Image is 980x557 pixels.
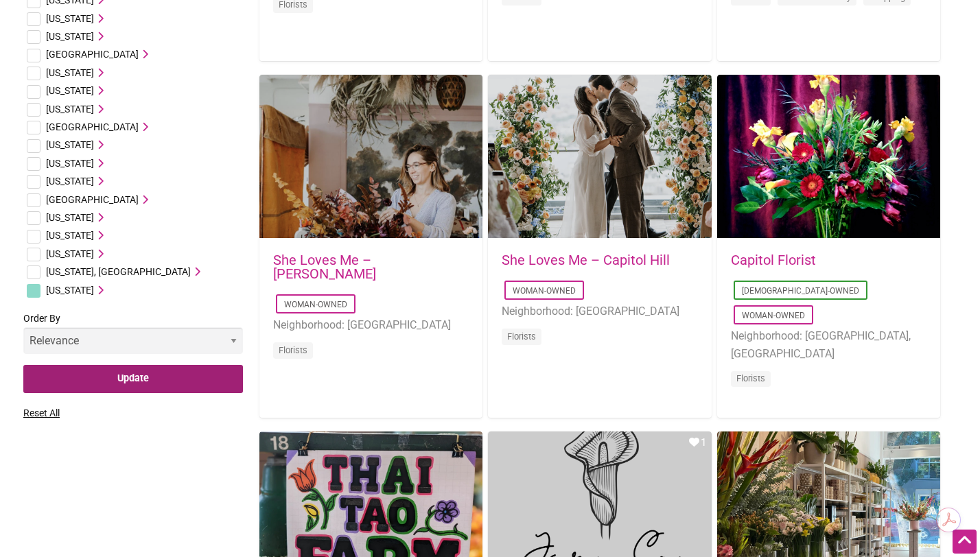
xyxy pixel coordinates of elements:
[46,67,94,78] span: [US_STATE]
[731,252,816,268] a: Capitol Florist
[23,327,243,354] select: Order By
[279,345,307,355] a: Florists
[46,13,94,24] span: [US_STATE]
[23,310,243,365] label: Order By
[46,85,94,96] span: [US_STATE]
[46,139,94,150] span: [US_STATE]
[46,176,94,187] span: [US_STATE]
[736,373,765,383] a: Florists
[46,31,94,42] span: [US_STATE]
[46,158,94,169] span: [US_STATE]
[46,230,94,241] span: [US_STATE]
[46,248,94,259] span: [US_STATE]
[742,311,805,320] a: Woman-Owned
[507,331,536,342] a: Florists
[731,327,926,362] li: Neighborhood: [GEOGRAPHIC_DATA], [GEOGRAPHIC_DATA]
[742,286,859,296] a: [DEMOGRAPHIC_DATA]-Owned
[46,121,139,132] span: [GEOGRAPHIC_DATA]
[46,49,139,60] span: [GEOGRAPHIC_DATA]
[513,286,576,296] a: Woman-Owned
[953,530,977,554] div: Scroll Back to Top
[46,194,139,205] span: [GEOGRAPHIC_DATA]
[46,285,94,296] span: [US_STATE]
[273,316,469,334] li: Neighborhood: [GEOGRAPHIC_DATA]
[284,300,347,309] a: Woman-Owned
[273,252,376,282] a: She Loves Me – [PERSON_NAME]
[23,365,243,393] input: Update
[502,252,670,268] a: She Loves Me – Capitol Hill
[502,303,697,320] li: Neighborhood: [GEOGRAPHIC_DATA]
[23,407,60,418] a: Reset All
[46,266,191,277] span: [US_STATE], [GEOGRAPHIC_DATA]
[46,104,94,115] span: [US_STATE]
[46,212,94,223] span: [US_STATE]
